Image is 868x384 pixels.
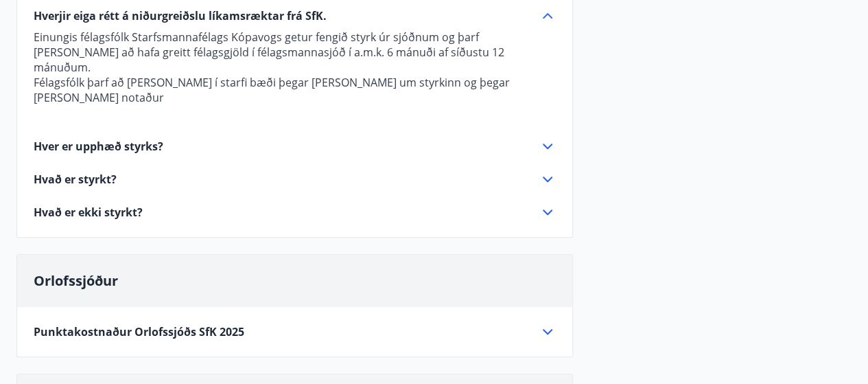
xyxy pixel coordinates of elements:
[34,138,556,155] div: Hver er upphæð styrks?
[34,324,244,339] span: Punktakostnaður Orlofssjóðs SfK 2025
[34,24,556,122] div: Hverjir eiga rétt á niðurgreiðslu líkamsræktar frá SfK.
[34,139,163,154] span: Hver er upphæð styrks?
[34,8,327,23] span: Hverjir eiga rétt á niðurgreiðslu líkamsræktar frá SfK.
[34,171,556,188] div: Hvað er styrkt?
[34,205,143,220] span: Hvað er ekki styrkt?
[34,324,556,340] div: Punktakostnaður Orlofssjóðs SfK 2025
[34,8,556,24] div: Hverjir eiga rétt á niðurgreiðslu líkamsræktar frá SfK.
[34,271,118,290] span: Orlofssjóður
[34,30,556,75] p: Einungis félagsfólk Starfsmannafélags Kópavogs getur fengið styrk úr sjóðnum og þarf [PERSON_NAME...
[34,75,556,105] p: Félagsfólk þarf að [PERSON_NAME] í starfi bæði þegar [PERSON_NAME] um styrkinn og þegar [PERSON_N...
[34,172,117,187] span: Hvað er styrkt?
[34,204,556,221] div: Hvað er ekki styrkt?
